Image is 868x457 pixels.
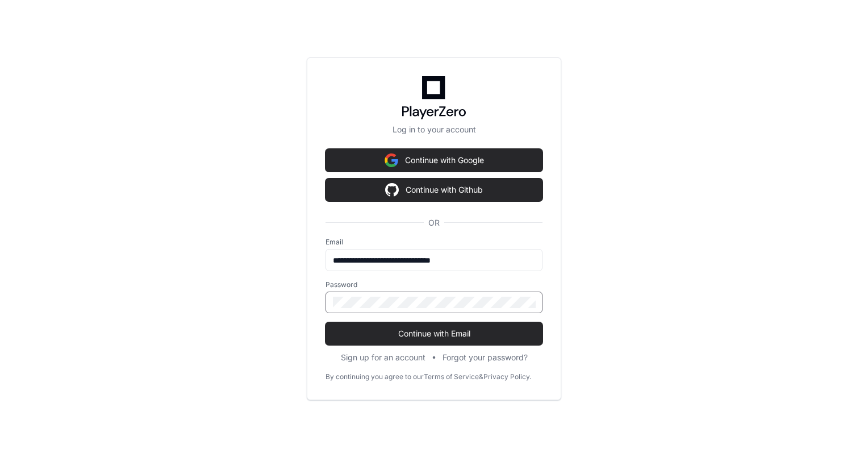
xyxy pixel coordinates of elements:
[424,217,444,228] span: OR
[325,328,542,339] span: Continue with Email
[325,372,424,381] div: By continuing you agree to our
[385,149,398,172] img: Sign in with google
[341,352,425,363] button: Sign up for an account
[483,372,531,381] a: Privacy Policy.
[443,352,528,363] button: Forgot your password?
[325,178,542,201] button: Continue with Github
[325,149,542,172] button: Continue with Google
[325,280,542,289] label: Password
[385,178,399,201] img: Sign in with google
[479,372,483,381] div: &
[325,322,542,345] button: Continue with Email
[424,372,479,381] a: Terms of Service
[325,238,542,247] label: Email
[325,124,542,135] p: Log in to your account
